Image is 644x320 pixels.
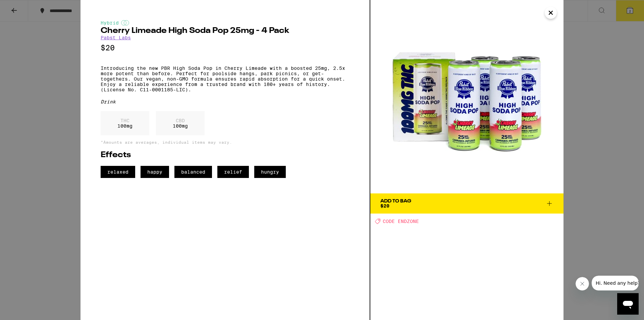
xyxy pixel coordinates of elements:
[380,199,411,203] div: Add To Bag
[101,20,350,26] div: Hybrid
[101,44,350,52] p: $20
[380,203,389,209] span: $20
[101,151,350,159] h2: Effects
[101,35,131,40] a: Pabst Labs
[173,118,188,123] p: CBD
[101,27,350,35] h2: Cherry Limeade High Soda Pop 25mg - 4 Pack
[101,140,350,144] p: *Amounts are averages, individual items may vary.
[101,65,350,92] p: Introducing the new PBR High Soda Pop in Cherry Limeade with a boosted 25mg, 2.5x more potent tha...
[217,166,249,178] span: relief
[156,111,205,135] div: 100 mg
[121,20,129,26] img: hybridColor.svg
[4,5,48,10] span: Hi. Need any help?
[254,166,286,178] span: hungry
[576,277,589,290] iframe: Close message
[383,219,419,224] span: CODE ENDZONE
[141,166,169,178] span: happy
[101,166,135,178] span: relaxed
[545,7,557,19] button: Close
[101,99,350,104] div: Drink
[101,111,149,135] div: 100 mg
[592,276,639,290] iframe: Message from company
[117,118,132,123] p: THC
[370,193,563,214] button: Add To Bag$20
[174,166,212,178] span: balanced
[617,293,639,315] iframe: Button to launch messaging window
